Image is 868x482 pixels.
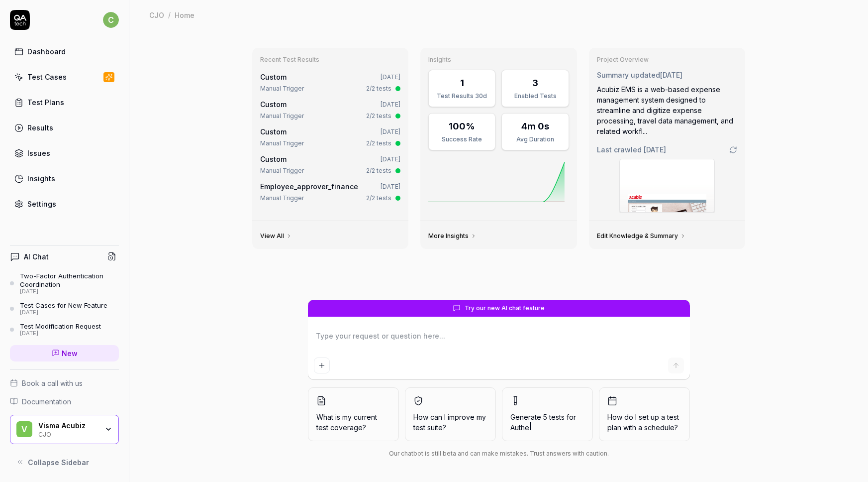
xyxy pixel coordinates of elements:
[20,301,107,309] div: Test Cases for New Feature
[24,251,49,262] h4: AI Chat
[258,124,403,150] a: Custom[DATE]Manual Trigger2/2 tests
[149,10,164,20] div: CJO
[20,309,107,316] div: [DATE]
[260,232,292,240] a: View All
[597,71,660,79] span: Summary updated
[449,120,475,133] div: 100%
[27,173,55,184] div: Insights
[27,148,50,158] div: Issues
[366,139,391,148] div: 2/2 tests
[460,76,464,90] div: 1
[28,457,89,468] span: Collapse Sidebar
[366,194,391,203] div: 2/2 tests
[413,412,487,433] span: How can I improve my test suite?
[258,70,403,95] a: Custom[DATE]Manual Trigger2/2 tests
[27,97,64,108] div: Test Plans
[597,56,738,64] h3: Project Overview
[10,272,119,295] a: Two-Factor Authentication Coordination[DATE]
[366,112,391,120] div: 2/2 tests
[27,72,67,82] div: Test Cases
[168,10,171,20] div: /
[20,272,119,288] div: Two-Factor Authentication Coordination
[20,288,119,295] div: [DATE]
[428,232,477,240] a: More Insights
[38,430,98,438] div: CJO
[10,452,119,472] button: Collapse Sidebar
[258,152,403,177] a: Custom[DATE]Manual Trigger2/2 tests
[10,301,119,316] a: Test Cases for New Feature[DATE]
[381,128,400,135] time: [DATE]
[27,122,53,133] div: Results
[366,84,391,93] div: 2/2 tests
[10,322,119,337] a: Test Modification Request[DATE]
[521,120,549,133] div: 4m 0s
[20,330,101,337] div: [DATE]
[258,179,403,205] a: Employee_approver_finance[DATE]Manual Trigger2/2 tests
[308,449,690,458] div: Our chatbot is still beta and can make mistakes. Trust answers with caution.
[599,387,690,441] button: How do I set up a test plan with a schedule?
[10,93,119,112] a: Test Plans
[10,67,119,87] a: Test Cases
[620,159,714,212] img: Screenshot
[502,387,593,441] button: Generate 5 tests forAuthe
[532,76,538,90] div: 3
[62,348,78,359] span: New
[381,155,400,163] time: [DATE]
[465,304,545,313] span: Try our new AI chat feature
[260,127,287,136] span: Custom
[260,112,304,120] div: Manual Trigger
[508,92,562,101] div: Enabled Tests
[22,378,83,388] span: Book a call with us
[10,345,119,361] a: New
[10,396,119,407] a: Documentation
[729,146,737,154] a: Go to crawling settings
[316,412,390,433] span: What is my current test coverage?
[103,12,119,28] span: c
[510,423,529,432] span: Authe
[38,421,98,430] div: Visma Acubiz
[20,322,101,330] div: Test Modification Request
[660,71,682,79] time: [DATE]
[597,232,686,240] a: Edit Knowledge & Summary
[381,73,400,81] time: [DATE]
[428,56,569,64] h3: Insights
[308,387,399,441] button: What is my current test coverage?
[381,101,400,108] time: [DATE]
[10,378,119,388] a: Book a call with us
[260,56,401,64] h3: Recent Test Results
[260,84,304,93] div: Manual Trigger
[16,421,32,437] span: V
[27,199,56,209] div: Settings
[10,118,119,137] a: Results
[510,412,584,433] span: Generate 5 tests for
[22,396,71,407] span: Documentation
[644,145,666,154] time: [DATE]
[260,139,304,148] div: Manual Trigger
[103,10,119,30] button: c
[10,169,119,188] a: Insights
[27,46,66,57] div: Dashboard
[260,73,287,81] span: Custom
[260,155,287,163] span: Custom
[381,183,400,190] time: [DATE]
[597,144,666,155] span: Last crawled
[260,100,287,109] span: Custom
[260,182,358,191] a: Employee_approver_finance
[260,194,304,203] div: Manual Trigger
[10,194,119,214] a: Settings
[435,92,489,101] div: Test Results 30d
[10,415,119,445] button: VVisma AcubizCJO
[10,143,119,163] a: Issues
[405,387,496,441] button: How can I improve my test suite?
[314,358,330,373] button: Add attachment
[10,42,119,61] a: Dashboard
[508,135,562,144] div: Avg Duration
[435,135,489,144] div: Success Rate
[607,412,681,433] span: How do I set up a test plan with a schedule?
[258,97,403,122] a: Custom[DATE]Manual Trigger2/2 tests
[260,166,304,175] div: Manual Trigger
[175,10,194,20] div: Home
[597,84,738,136] div: Acubiz EMS is a web-based expense management system designed to streamline and digitize expense p...
[366,166,391,175] div: 2/2 tests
